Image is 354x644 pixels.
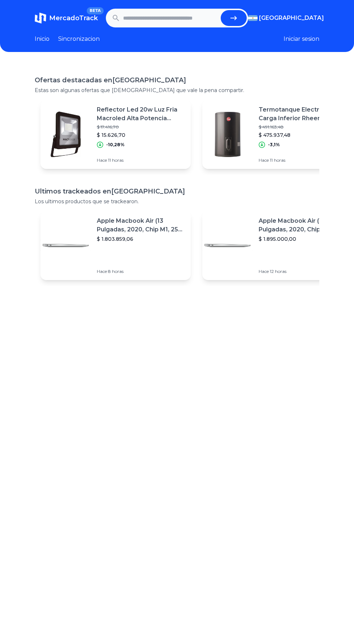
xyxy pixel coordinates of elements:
p: $ 17.416,70 [97,124,185,130]
p: Hace 12 horas [259,269,347,274]
a: Featured imageReflector Led 20w Luz Fria Macroled Alta Potencia 1800lm$ 17.416,70$ 15.626,70-10,2... [40,100,191,169]
a: Featured imageApple Macbook Air (13 Pulgadas, 2020, Chip M1, 256 Gb De Ssd, 8 Gb De Ram) - Plata$... [202,211,353,280]
img: Argentina [248,15,258,21]
p: $ 15.626,70 [97,131,185,139]
span: BETA [87,7,104,14]
p: -3,1% [268,142,280,148]
p: Hace 11 horas [259,157,347,163]
img: Featured image [202,220,253,271]
p: Hace 8 horas [97,269,185,274]
p: $ 491.163,48 [259,124,347,130]
p: $ 1.895.000,00 [259,235,347,243]
p: Los ultimos productos que se trackearon. [35,198,319,205]
h1: Ofertas destacadas en [GEOGRAPHIC_DATA] [35,75,319,85]
a: Sincronizacion [58,35,100,43]
button: [GEOGRAPHIC_DATA] [248,14,319,22]
a: Featured imageTermotanque Electrico Carga Inferior Rheem 85 Lts [PERSON_NAME]$ 491.163,48$ 475.93... [202,100,353,169]
a: Inicio [35,35,49,43]
p: Apple Macbook Air (13 Pulgadas, 2020, Chip M1, 256 Gb De Ssd, 8 Gb De Ram) - Plata [259,217,347,234]
img: Featured image [40,109,91,160]
button: Iniciar sesion [284,35,319,43]
a: MercadoTrackBETA [35,12,98,24]
p: Reflector Led 20w Luz Fria Macroled Alta Potencia 1800lm [97,105,185,123]
p: -10,28% [106,142,125,148]
a: Featured imageApple Macbook Air (13 Pulgadas, 2020, Chip M1, 256 Gb De Ssd, 8 Gb De Ram) - Plata$... [40,211,191,280]
span: [GEOGRAPHIC_DATA] [259,14,324,22]
p: Estas son algunas ofertas que [DEMOGRAPHIC_DATA] que vale la pena compartir. [35,87,319,94]
h1: Ultimos trackeados en [GEOGRAPHIC_DATA] [35,186,319,196]
img: Featured image [202,109,253,160]
p: Apple Macbook Air (13 Pulgadas, 2020, Chip M1, 256 Gb De Ssd, 8 Gb De Ram) - Plata [97,217,185,234]
p: Termotanque Electrico Carga Inferior Rheem 85 Lts [PERSON_NAME] [259,105,347,123]
p: $ 475.937,48 [259,131,347,139]
p: $ 1.803.859,06 [97,235,185,243]
img: Featured image [40,220,91,271]
img: MercadoTrack [35,12,46,24]
span: MercadoTrack [49,14,98,22]
p: Hace 11 horas [97,157,185,163]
